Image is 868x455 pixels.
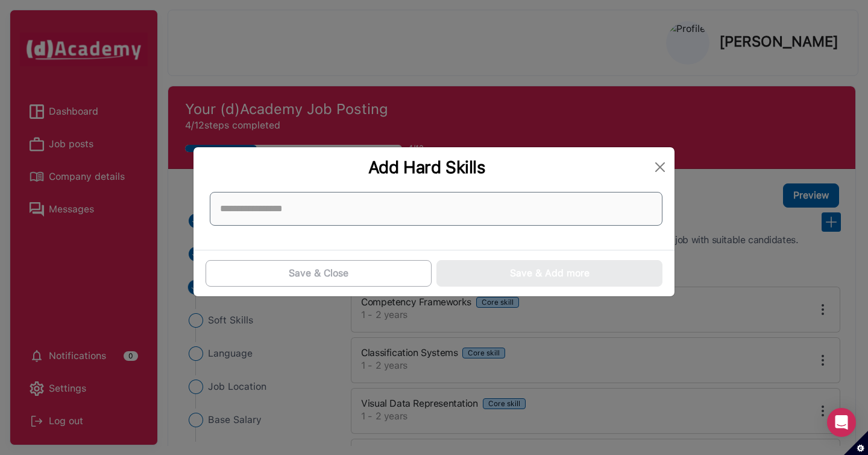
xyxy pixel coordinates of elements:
[827,408,856,437] div: Open Intercom Messenger
[289,266,348,281] div: Save & Close
[436,260,662,287] button: Save & Add more
[203,157,650,177] div: Add Hard Skills
[206,260,432,287] button: Save & Close
[844,431,868,455] button: Set cookie preferences
[650,157,670,177] button: Close
[510,266,590,281] div: Save & Add more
